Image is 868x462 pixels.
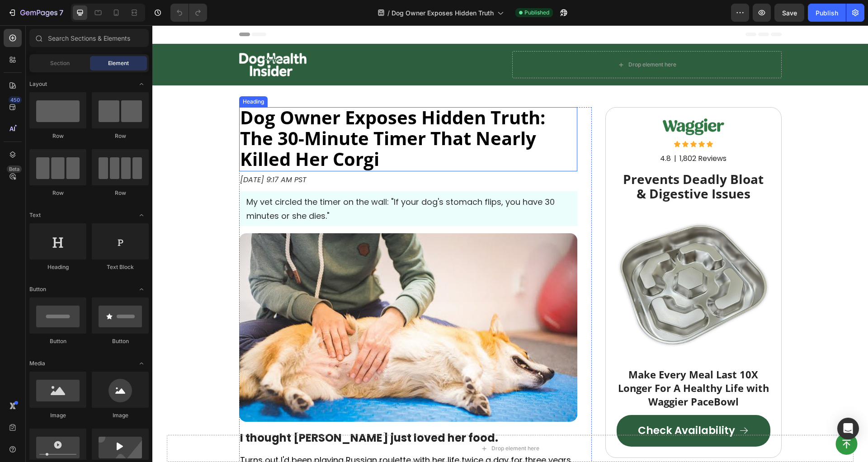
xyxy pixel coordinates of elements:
[92,132,149,140] div: Row
[816,8,838,18] div: Publish
[29,132,86,140] div: Row
[92,263,149,271] div: Text Block
[94,171,402,196] span: My vet circled the timer on the wall: "If your dog's stomach flips, you have 30 minutes or she di...
[108,59,129,67] span: Element
[508,129,519,138] p: 4.8
[464,390,618,421] a: Check Availability
[152,25,868,462] iframe: Design area
[808,4,846,22] button: Publish
[50,59,70,67] span: Section
[88,80,393,146] strong: Dog Owner Exposes Hidden Truth: The 30-Minute Timer That Nearly Killed Her Corgi
[7,165,22,173] div: Beta
[9,96,22,104] div: 450
[471,145,611,177] strong: Prevents Deadly Bloat & Digestive Issues
[29,285,46,293] span: Button
[510,93,572,110] img: gempages_579706557655155460-5cd883a9-46c8-472b-9f6a-623c367ba313.png
[88,149,154,160] i: [DATE] 9:17 AM PST
[522,129,524,138] p: |
[29,211,41,219] span: Text
[392,8,494,18] span: Dog Owner Exposes Hidden Truth
[92,189,149,197] div: Row
[29,263,86,271] div: Heading
[170,4,207,22] div: Undo/Redo
[29,29,149,47] input: Search Sections & Elements
[134,208,149,222] span: Toggle open
[92,411,149,420] div: Image
[476,36,524,43] div: Drop element here
[486,399,583,412] p: Check Availability
[92,337,149,345] div: Button
[29,337,86,345] div: Button
[59,7,63,18] p: 7
[29,359,45,368] span: Media
[29,189,86,197] div: Row
[134,282,149,297] span: Toggle open
[387,8,390,18] span: /
[466,342,617,383] strong: Make Every Meal Last 10X Longer For A Healthy Life with Waggier PaceBowl
[87,208,425,396] img: gempages_579706557655155460-18501f23-4284-41f3-a748-fc95e99157ac.jpg
[527,129,574,138] p: 1,802 Reviews
[524,9,549,17] span: Published
[134,356,149,371] span: Toggle open
[29,411,86,420] div: Image
[29,80,47,88] span: Layout
[464,183,618,336] img: gempages_579706557655155460-f3719259-aeeb-48c9-bc21-861276ec9403.jpg
[837,418,859,439] div: Open Intercom Messenger
[782,9,797,17] span: Save
[89,72,113,80] div: Heading
[774,4,804,22] button: Save
[134,77,149,91] span: Toggle open
[4,4,67,22] button: 7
